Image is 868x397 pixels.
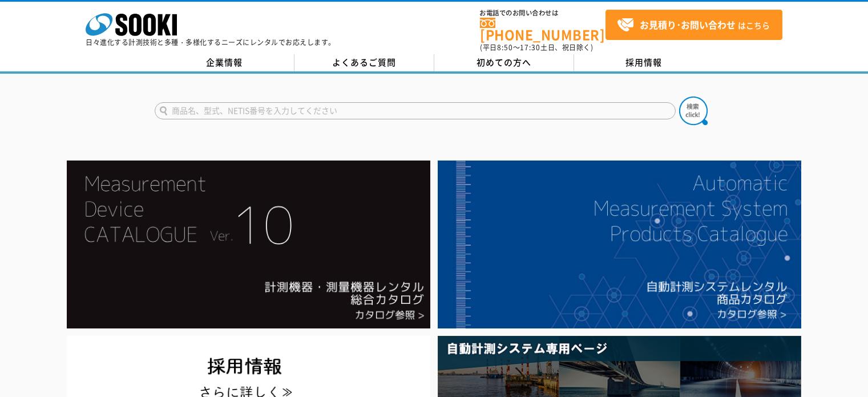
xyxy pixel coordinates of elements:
span: 8:50 [497,42,513,53]
a: [PHONE_NUMBER] [480,18,605,41]
img: btn_search.png [679,97,708,125]
a: 企業情報 [155,54,294,71]
span: 初めての方へ [477,56,531,69]
a: 採用情報 [574,54,714,71]
strong: お見積り･お問い合わせ [640,18,736,31]
span: 17:30 [520,42,540,53]
a: よくあるご質問 [294,54,434,71]
img: Catalog Ver10 [67,161,430,328]
p: 日々進化する計測技術と多種・多様化するニーズにレンタルでお応えします。 [86,39,336,46]
a: 初めての方へ [434,54,574,71]
a: お見積り･お問い合わせはこちら [605,10,782,40]
input: 商品名、型式、NETIS番号を入力してください [155,102,676,119]
img: 自動計測システムカタログ [438,161,801,328]
span: はこちら [617,17,770,34]
span: お電話でのお問い合わせは [480,10,605,17]
span: (平日 ～ 土日、祝日除く) [480,42,593,53]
